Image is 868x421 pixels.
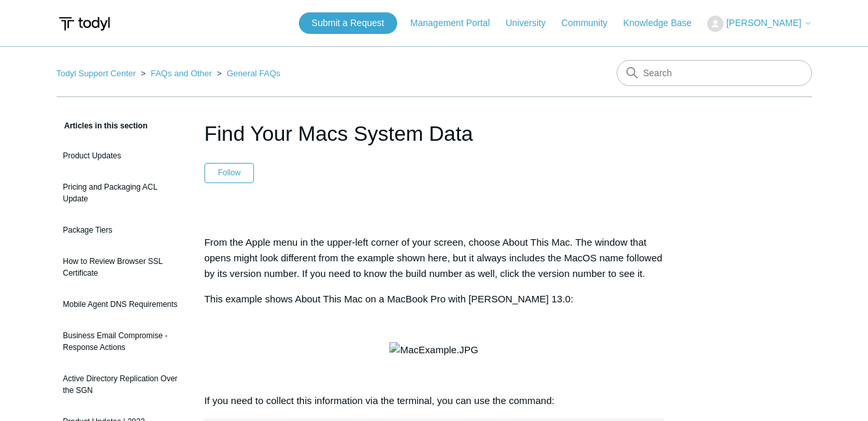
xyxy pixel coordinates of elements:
img: Todyl Support Center Help Center home page [57,12,112,36]
a: Submit a Request [299,12,397,34]
a: Management Portal [410,16,503,30]
p: If you need to collect this information via the terminal, you can use the command: [204,393,664,409]
p: This example shows About This Mac on a MacBook Pro with [PERSON_NAME] 13.0: [204,291,664,307]
button: Follow Article [204,163,255,182]
input: Search [617,60,812,86]
a: Product Updates [57,143,185,168]
button: [PERSON_NAME] [707,16,811,32]
a: General FAQs [227,68,280,78]
a: How to Review Browser SSL Certificate [57,249,185,285]
p: From the Apple menu in the upper-left corner of your screen, choose About This Mac. The window th... [204,235,664,282]
span: Articles in this section [57,121,148,130]
li: FAQs and Other [138,68,214,78]
a: FAQs and Other [150,68,212,78]
a: Business Email Compromise - Response Actions [57,323,185,360]
a: Package Tiers [57,218,185,242]
a: Todyl Support Center [57,68,136,78]
li: General FAQs [214,68,281,78]
img: MacExample.JPG [389,342,478,358]
a: Active Directory Replication Over the SGN [57,366,185,403]
a: Mobile Agent DNS Requirements [57,292,185,317]
a: Community [561,16,621,30]
a: Knowledge Base [623,16,705,30]
span: [PERSON_NAME] [726,18,801,28]
a: University [505,16,558,30]
li: Todyl Support Center [57,68,139,78]
a: Pricing and Packaging ACL Update [57,175,185,211]
h1: Find Your Macs System Data [204,118,664,149]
